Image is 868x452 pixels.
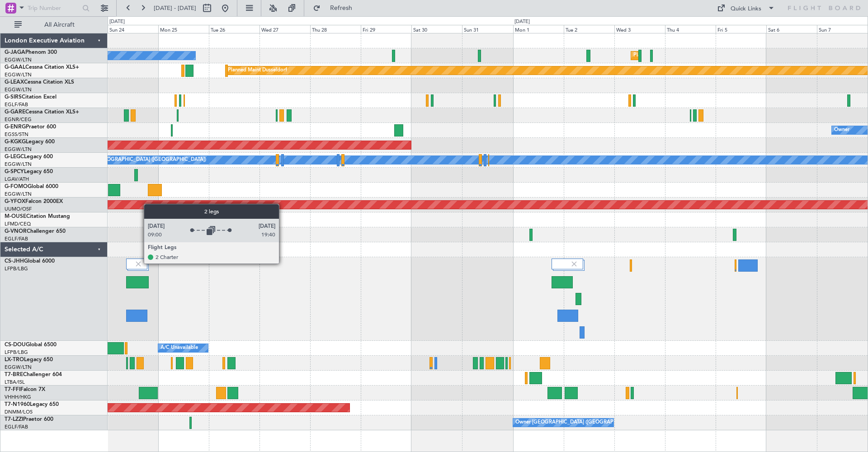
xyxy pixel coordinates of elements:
img: gray-close.svg [134,260,142,268]
span: G-SPCY [5,169,24,174]
span: T7-BRE [5,372,23,377]
div: Wed 27 [259,25,310,33]
a: EGGW/LTN [5,56,32,63]
span: G-LEGC [5,154,24,160]
span: G-GAAL [5,65,25,70]
span: CS-JHH [5,259,24,264]
a: LX-TROLegacy 650 [5,357,53,363]
span: [DATE] - [DATE] [154,4,196,12]
span: G-FOMO [5,184,28,189]
a: EGSS/STN [5,131,28,138]
span: M-OUSE [5,214,26,219]
div: [DATE] [109,18,125,26]
span: G-JAGA [5,50,25,55]
div: Quick Links [731,5,761,14]
div: Tue 2 [564,25,614,33]
div: Planned Maint [GEOGRAPHIC_DATA] ([GEOGRAPHIC_DATA]) [633,49,776,62]
div: A/C Unavailable [160,341,198,355]
div: A/C Unavailable [GEOGRAPHIC_DATA] ([GEOGRAPHIC_DATA]) [59,153,206,167]
a: VHHH/HKG [5,394,31,400]
span: G-YFOX [5,199,25,204]
a: G-LEGCLegacy 600 [5,154,53,160]
div: Wed 3 [614,25,665,33]
a: EGLF/FAB [5,235,28,242]
a: LFPB/LBG [5,349,28,356]
a: T7-BREChallenger 604 [5,372,62,377]
a: LFMD/CEQ [5,221,31,227]
a: T7-FFIFalcon 7X [5,387,45,392]
a: EGGW/LTN [5,71,32,78]
span: G-GARE [5,109,25,115]
span: T7-N1960 [5,402,30,407]
a: G-ENRGPraetor 600 [5,124,56,130]
a: G-JAGAPhenom 300 [5,50,57,55]
a: EGGW/LTN [5,86,32,93]
a: G-KGKGLegacy 600 [5,139,55,145]
a: G-FOMOGlobal 6000 [5,184,58,189]
input: Trip Number [28,1,80,15]
a: T7-N1960Legacy 650 [5,402,59,407]
a: EGGW/LTN [5,364,32,371]
span: G-ENRG [5,124,26,130]
a: CS-JHHGlobal 6000 [5,259,55,264]
a: CS-DOUGlobal 6500 [5,342,57,348]
a: EGGW/LTN [5,146,32,153]
a: G-GARECessna Citation XLS+ [5,109,79,115]
div: Tue 26 [209,25,259,33]
a: M-OUSECitation Mustang [5,214,70,219]
span: CS-DOU [5,342,26,348]
span: G-KGKG [5,139,26,145]
div: Sun 31 [462,25,513,33]
a: G-SIRSCitation Excel [5,94,57,100]
a: DNMM/LOS [5,409,33,415]
div: Sun 24 [108,25,158,33]
span: T7-FFI [5,387,20,392]
a: G-VNORChallenger 650 [5,229,66,234]
div: Owner [GEOGRAPHIC_DATA] ([GEOGRAPHIC_DATA]) [515,416,640,429]
a: EGLF/FAB [5,101,28,108]
a: EGGW/LTN [5,191,32,198]
a: G-YFOXFalcon 2000EX [5,199,63,204]
a: UUMO/OSF [5,206,32,212]
a: G-GAALCessna Citation XLS+ [5,65,79,70]
div: Planned Maint Dusseldorf [228,64,287,77]
span: G-SIRS [5,94,22,100]
button: All Aircraft [10,18,98,32]
a: EGLF/FAB [5,424,28,430]
div: Sat 6 [766,25,817,33]
span: All Aircraft [24,22,95,28]
div: Sat 30 [411,25,462,33]
span: Refresh [322,5,360,11]
img: gray-close.svg [570,260,578,268]
div: Mon 1 [513,25,564,33]
div: Sun 7 [817,25,868,33]
a: G-SPCYLegacy 650 [5,169,53,174]
a: T7-LZZIPraetor 600 [5,417,53,422]
span: T7-LZZI [5,417,23,422]
a: EGNR/CEG [5,116,32,123]
div: Thu 4 [665,25,716,33]
a: LTBA/ISL [5,379,25,386]
div: Fri 5 [716,25,766,33]
button: Quick Links [712,1,779,15]
a: EGGW/LTN [5,161,32,168]
button: Refresh [309,1,363,15]
div: Mon 25 [158,25,209,33]
a: G-LEAXCessna Citation XLS [5,80,74,85]
div: [DATE] [514,18,530,26]
span: G-LEAX [5,80,24,85]
div: Fri 29 [361,25,411,33]
a: LFPB/LBG [5,265,28,272]
span: G-VNOR [5,229,27,234]
div: Thu 28 [310,25,361,33]
span: LX-TRO [5,357,24,363]
div: Owner [834,123,849,137]
a: LGAV/ATH [5,176,29,183]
